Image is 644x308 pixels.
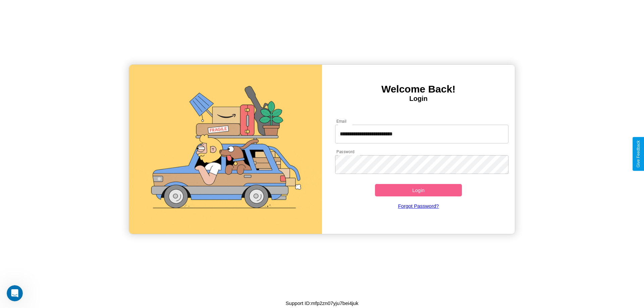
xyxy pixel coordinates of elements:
[375,184,462,196] button: Login
[322,95,515,103] h4: Login
[636,140,641,168] div: Give Feedback
[332,196,505,215] a: Forgot Password?
[322,83,515,95] h3: Welcome Back!
[336,149,354,155] label: Password
[129,65,322,234] img: gif
[7,285,23,301] iframe: Intercom live chat
[286,299,359,308] p: Support ID: mfp2zn07yju7bei4juk
[336,118,347,124] label: Email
